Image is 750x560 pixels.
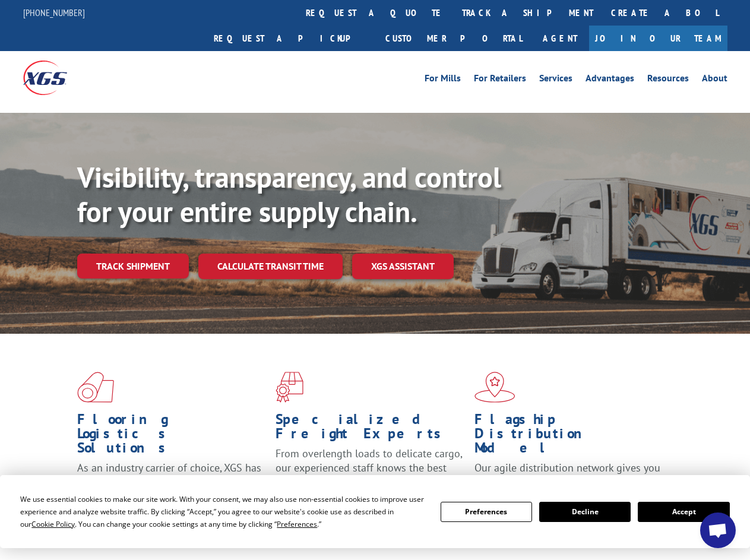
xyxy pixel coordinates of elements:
div: Open chat [700,512,736,548]
h1: Flooring Logistics Solutions [77,412,267,461]
a: Calculate transit time [198,254,343,279]
a: Track shipment [77,254,189,279]
a: Customer Portal [376,26,531,51]
h1: Specialized Freight Experts [276,412,465,447]
a: Advantages [586,74,634,87]
h1: Flagship Distribution Model [474,412,664,461]
a: Join Our Team [589,26,727,51]
div: We use essential cookies to make our site work. With your consent, we may also use non-essential ... [20,493,426,530]
button: Accept [638,502,729,522]
button: Decline [539,502,631,522]
img: xgs-icon-total-supply-chain-intelligence-red [77,372,114,403]
b: Visibility, transparency, and control for your entire supply chain. [77,159,501,230]
span: Our agile distribution network gives you nationwide inventory management on demand. [474,461,660,503]
a: For Retailers [474,74,526,87]
button: Preferences [441,502,532,522]
span: Cookie Policy [31,519,75,529]
p: From overlength loads to delicate cargo, our experienced staff knows the best way to move your fr... [276,447,465,499]
a: Services [539,74,572,87]
img: xgs-icon-focused-on-flooring-red [276,372,303,403]
a: For Mills [425,74,461,87]
span: Preferences [277,519,317,529]
span: As an industry carrier of choice, XGS has brought innovation and dedication to flooring logistics... [77,461,261,503]
a: Agent [531,26,589,51]
img: xgs-icon-flagship-distribution-model-red [474,372,515,403]
a: XGS ASSISTANT [352,254,454,279]
a: About [702,74,727,87]
a: Resources [647,74,689,87]
a: Request a pickup [205,26,376,51]
a: [PHONE_NUMBER] [23,7,85,18]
